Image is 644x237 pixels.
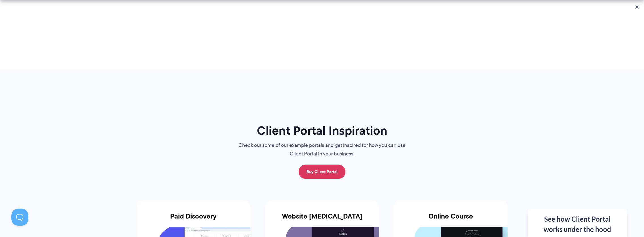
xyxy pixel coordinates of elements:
h3: Paid Discovery [136,212,250,227]
a: Buy Client Portal [299,165,345,179]
h1: Client Portal Inspiration [227,123,417,138]
h3: Website [MEDICAL_DATA] [265,212,379,227]
p: Check out some of our example portals and get inspired for how you can use Client Portal in your ... [227,141,417,158]
h3: Online Course [394,212,508,227]
iframe: Toggle Customer Support [11,209,28,226]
